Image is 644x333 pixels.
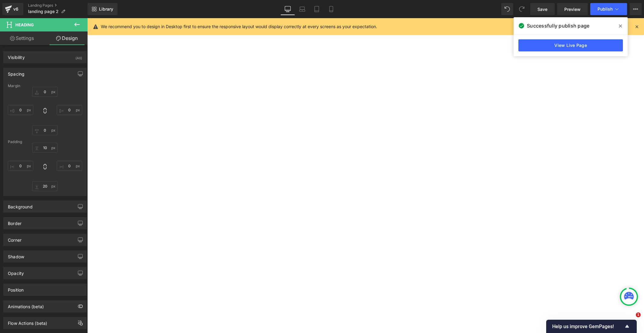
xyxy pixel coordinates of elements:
a: New Library [88,3,117,15]
a: Mobile [324,3,338,15]
input: 0 [32,143,58,153]
a: View Live Page [518,39,623,51]
div: Padding [8,140,82,144]
input: 0 [32,181,58,191]
div: Position [8,284,24,292]
div: Corner [8,234,21,243]
iframe: Intercom live chat [623,312,638,327]
div: (All) [75,51,82,61]
input: 0 [57,161,82,171]
div: Spacing [8,68,24,77]
span: landing page 2 [28,9,59,14]
input: 0 [32,87,58,97]
span: Preview [564,6,581,12]
a: Desktop [280,3,295,15]
div: Flow Actions (beta) [8,317,47,326]
a: v6 [2,3,23,15]
a: Tablet [309,3,324,15]
input: 0 [32,125,58,135]
div: Shadow [8,251,24,259]
span: Save [537,6,547,12]
button: Undo [501,3,513,15]
span: Successfully publish page [527,22,589,29]
a: Landing Pages [28,3,88,8]
input: 0 [8,105,33,115]
span: Heading [15,22,34,27]
a: Laptop [295,3,309,15]
button: Publish [590,3,627,15]
span: Help us improve GemPages! [552,324,623,329]
div: Background [8,201,33,209]
a: Design [45,31,89,45]
p: We recommend you to design in Desktop first to ensure the responsive layout would display correct... [101,23,377,30]
span: Library [99,6,113,12]
div: v6 [12,5,20,13]
input: 0 [57,105,82,115]
input: 0 [8,161,33,171]
button: Redo [516,3,528,15]
div: Visibility [8,51,25,60]
div: Animations (beta) [8,301,44,309]
a: Preview [557,3,588,15]
div: Margin [8,84,82,88]
div: Opacity [8,267,24,276]
div: Border [8,217,21,226]
button: More [630,3,642,15]
button: Show survey - Help us improve GemPages! [552,323,631,330]
span: Publish [598,7,613,11]
span: 1 [636,312,641,317]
